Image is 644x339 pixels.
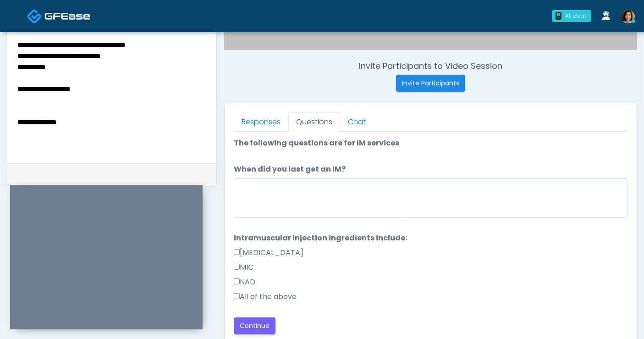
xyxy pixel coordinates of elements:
label: All of the above [234,291,297,302]
button: Invite Participants [396,75,465,92]
input: [MEDICAL_DATA] [234,249,240,255]
label: NAD [234,277,255,288]
div: All clear! [565,12,588,20]
div: 0 [556,12,561,20]
input: MIC [234,264,240,270]
label: [MEDICAL_DATA] [234,247,303,258]
input: All of the above [234,293,240,299]
a: Chat [340,112,374,132]
a: Questions [288,112,340,132]
img: Shu Dong [621,10,635,23]
button: Continue [234,317,275,334]
input: NAD [234,278,240,284]
label: When did you last get an IM? [234,164,346,175]
a: 0 All clear! [546,6,597,26]
label: MIC [234,262,253,273]
label: The following questions are for IM services [234,138,399,149]
label: Intramuscular injection ingredients include: [234,233,407,244]
img: Docovia [44,11,90,21]
img: Docovia [27,9,42,24]
h4: Invite Participants to Video Session [224,61,637,71]
a: Responses [234,112,288,132]
a: Docovia [27,1,90,31]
